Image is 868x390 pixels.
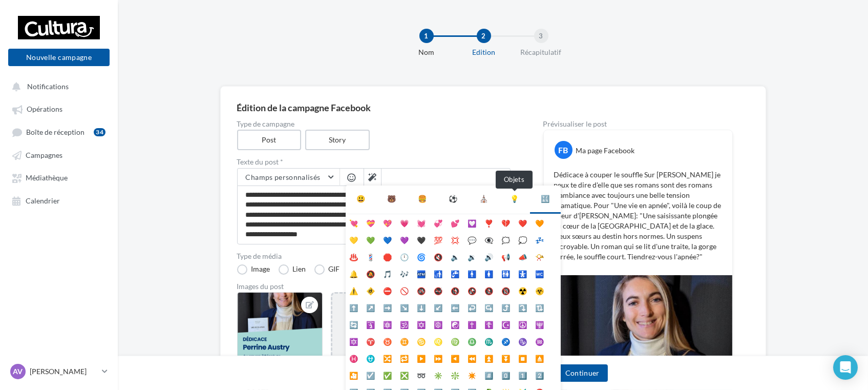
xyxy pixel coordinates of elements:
[26,196,60,205] span: Calendrier
[464,366,481,383] li: ✴️
[26,151,62,159] span: Campagnes
[833,355,858,380] div: Open Intercom Messenger
[430,350,447,366] li: ⏩
[379,299,396,316] li: ➡️
[534,29,548,43] div: 3
[305,130,370,150] label: Story
[6,77,108,95] button: Notifications
[413,265,430,282] li: 🏧
[498,231,515,248] li: 🗯️
[27,82,69,91] span: Notifications
[6,122,112,141] a: Boîte de réception34
[379,248,396,265] li: 🛑
[464,248,481,265] li: 🔉
[498,282,515,299] li: 🔞
[237,158,511,166] label: Texte du post *
[363,299,379,316] li: ↗️
[6,191,112,210] a: Calendrier
[314,264,340,275] label: GIF
[498,299,515,316] li: ⤴️
[346,366,363,383] li: 🎦
[413,282,430,299] li: 🚳
[498,366,515,383] li: 0️⃣
[413,350,430,366] li: ▶️
[515,231,532,248] li: 💭
[532,231,548,248] li: 💤
[379,316,396,333] li: ⚛️
[447,265,464,282] li: 🚰
[413,299,430,316] li: ⬇️
[346,214,363,231] li: 💘
[346,299,363,316] li: ⬆️
[481,231,498,248] li: 👁️‍🗨️
[419,29,434,43] div: 1
[246,173,321,181] span: Champs personnalisés
[356,194,365,204] div: 😃
[447,316,464,333] li: ☯️
[346,333,363,350] li: 🔯
[363,282,379,299] li: 🚸
[464,333,481,350] li: ♎
[379,265,396,282] li: 🎵
[464,214,481,231] li: 💟
[430,231,447,248] li: 💯
[464,231,481,248] li: 💬
[477,29,491,43] div: 2
[464,265,481,282] li: 🚹
[363,214,379,231] li: 💝
[555,141,573,159] div: FB
[532,350,548,366] li: ⏏️
[498,214,515,231] li: 💔
[363,333,379,350] li: ♈
[396,299,413,316] li: ↘️
[515,333,532,350] li: ♑
[532,366,548,383] li: 2️⃣
[26,128,84,136] span: Boîte de réception
[515,350,532,366] li: ⏹️
[447,248,464,265] li: 🔈
[515,366,532,383] li: 1️⃣
[576,146,635,156] div: Ma page Facebook
[379,333,396,350] li: ♉
[396,316,413,333] li: 🕉️
[481,265,498,282] li: 🚺
[379,350,396,366] li: 🔀
[532,214,548,231] li: 🧡
[346,231,363,248] li: 💛
[279,264,306,275] label: Lien
[30,366,98,377] p: [PERSON_NAME]
[481,316,498,333] li: ☦️
[498,333,515,350] li: ♐
[554,170,722,262] p: Dédicace à couper le souffle Sur [PERSON_NAME] je peux te dire d'elle que ses romans sont des rom...
[413,333,430,350] li: ♋
[237,283,511,290] div: Images du post
[532,265,548,282] li: 🚾
[237,253,511,260] label: Type de média
[237,264,270,275] label: Image
[430,214,447,231] li: 💞
[379,231,396,248] li: 💙
[447,350,464,366] li: ◀️
[447,299,464,316] li: ⬅️
[447,366,464,383] li: ❇️
[346,316,363,333] li: 🔄
[447,214,464,231] li: 💕
[379,282,396,299] li: ⛔
[532,248,548,265] li: 📯
[27,105,62,114] span: Opérations
[379,214,396,231] li: 💖
[515,248,532,265] li: 📣
[430,265,447,282] li: 🚮
[451,47,517,57] div: Edition
[413,231,430,248] li: 🖤
[363,231,379,248] li: 💚
[6,168,112,187] a: Médiathèque
[430,299,447,316] li: ↙️
[6,99,112,118] a: Opérations
[498,248,515,265] li: 📢
[26,174,68,182] span: Médiathèque
[430,282,447,299] li: 🚭
[541,194,549,204] div: 🔣
[464,350,481,366] li: ⏪
[515,316,532,333] li: ☮️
